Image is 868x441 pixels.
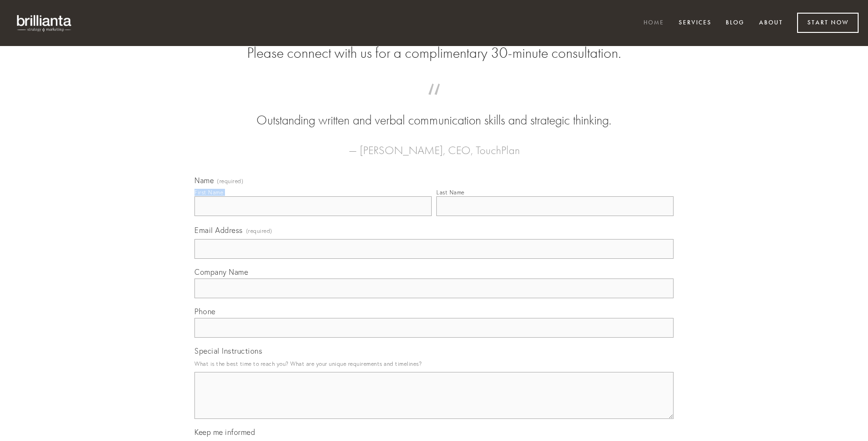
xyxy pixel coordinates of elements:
[194,357,674,370] p: What is the best time to reach you? What are your unique requirements and timelines?
[673,15,718,31] a: Services
[9,9,80,37] img: brillianta - research, strategy, marketing
[217,178,243,184] span: (required)
[753,15,789,31] a: About
[194,176,214,185] span: Name
[194,225,243,235] span: Email Address
[194,189,223,196] div: First Name
[720,15,751,31] a: Blog
[194,267,248,277] span: Company Name
[436,189,465,196] div: Last Name
[209,93,659,111] span: “
[209,93,659,130] blockquote: Outstanding written and verbal communication skills and strategic thinking.
[246,224,272,237] span: (required)
[194,427,255,437] span: Keep me informed
[637,15,670,31] a: Home
[194,346,262,356] span: Special Instructions
[797,13,859,33] a: Start Now
[209,130,659,160] figcaption: — [PERSON_NAME], CEO, TouchPlan
[194,44,674,62] h2: Please connect with us for a complimentary 30-minute consultation.
[194,307,216,316] span: Phone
